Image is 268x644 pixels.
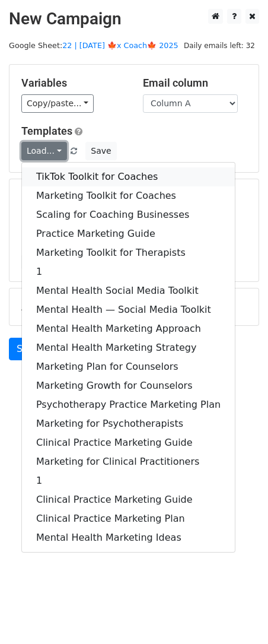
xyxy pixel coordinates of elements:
a: Copy/paste... [21,94,94,113]
button: Save [85,142,116,160]
a: Clinical Practice Marketing Guide [22,490,235,509]
a: Marketing Toolkit for Therapists [22,243,235,262]
a: Send [9,338,48,360]
a: Mental Health Marketing Approach [22,319,235,338]
h2: New Campaign [9,9,259,29]
a: Practice Marketing Guide [22,224,235,243]
a: Templates [21,125,72,137]
a: Mental Health Social Media Toolkit [22,281,235,300]
h5: Email column [143,77,247,90]
a: Load... [21,142,67,160]
a: Scaling for Coaching Businesses [22,205,235,224]
h5: Variables [21,77,125,90]
a: 1 [22,471,235,490]
a: Mental Health Marketing Ideas [22,528,235,547]
a: Marketing for Clinical Practitioners [22,452,235,471]
a: 22 | [DATE] 🍁x Coach🍁 2025 [62,41,178,50]
a: Marketing Plan for Counselors [22,357,235,376]
iframe: Chat Widget [209,587,268,644]
small: Google Sheet: [9,41,178,50]
a: Clinical Practice Marketing Guide [22,433,235,452]
a: Marketing Toolkit for Coaches [22,186,235,205]
a: Mental Health — Social Media Toolkit [22,300,235,319]
a: TikTok Toolkit for Coaches [22,167,235,186]
a: Psychotherapy Practice Marketing Plan [22,395,235,414]
span: Daily emails left: 32 [180,39,259,52]
a: Daily emails left: 32 [180,41,259,50]
a: 1 [22,262,235,281]
a: Mental Health Marketing Strategy [22,338,235,357]
a: Marketing Growth for Counselors [22,376,235,395]
a: Clinical Practice Marketing Plan [22,509,235,528]
a: Marketing for Psychotherapists [22,414,235,433]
